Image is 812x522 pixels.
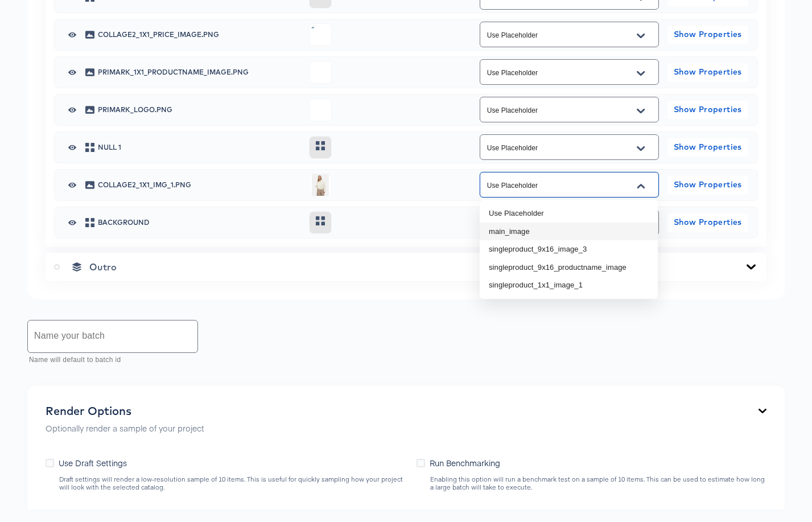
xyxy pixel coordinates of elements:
[98,106,300,113] span: primark_logo.png
[430,457,500,468] span: Run Benchmarking
[98,182,300,188] span: Collage2_1x1_img_1.png
[46,422,204,434] p: Optionally render a sample of your project
[29,355,190,366] p: Name will default to batch id
[98,219,300,226] span: background
[480,258,658,277] li: singleproduct_9x16_productname_image
[632,177,649,195] button: Close
[46,404,204,418] div: Render Options
[667,63,748,81] button: Show Properties
[59,457,127,468] span: Use Draft Settings
[667,26,748,44] button: Show Properties
[667,176,748,194] button: Show Properties
[98,69,300,76] span: primark_1x1_productname_image.png
[672,102,744,117] span: Show Properties
[632,102,649,120] button: Open
[667,213,748,232] button: Show Properties
[98,144,300,151] span: Null 1
[480,204,658,223] li: Use Placeholder
[480,223,658,241] li: main_image
[480,240,658,258] li: singleproduct_9x16_image_3
[59,475,405,491] div: Draft settings will render a low-resolution sample of 10 items. This is useful for quickly sampli...
[672,215,744,229] span: Show Properties
[480,276,658,294] li: singleproduct_1x1_image_1
[672,27,744,42] span: Show Properties
[98,31,300,38] span: collage2_1x1_price_image.png
[430,475,766,491] div: Enabling this option will run a benchmark test on a sample of 10 items. This can be used to estim...
[632,27,649,45] button: Open
[632,139,649,158] button: Open
[89,261,117,273] span: Outro
[632,64,649,83] button: Open
[672,140,744,154] span: Show Properties
[672,65,744,79] span: Show Properties
[667,101,748,119] button: Show Properties
[667,138,748,157] button: Show Properties
[672,178,744,192] span: Show Properties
